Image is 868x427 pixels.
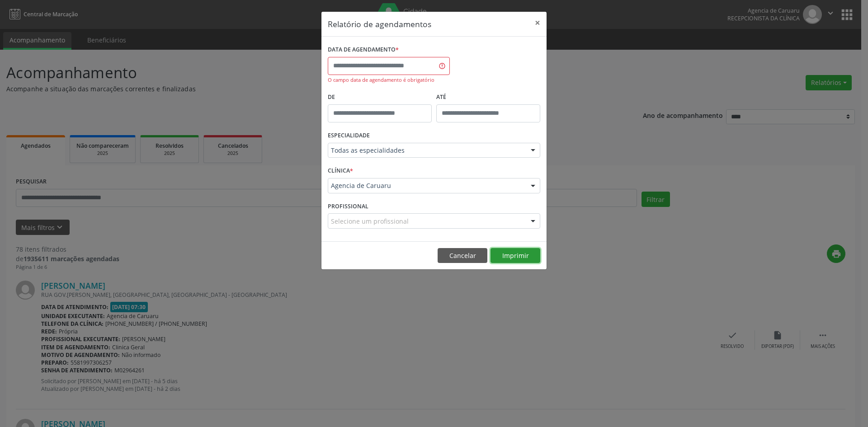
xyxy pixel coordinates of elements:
[328,43,399,57] label: DATA DE AGENDAMENTO
[328,129,370,143] label: ESPECIALIDADE
[328,76,450,84] div: O campo data de agendamento é obrigatório
[328,90,432,104] label: De
[331,146,522,155] span: Todas as especialidades
[331,216,409,226] span: Selecione um profissional
[491,248,540,263] button: Imprimir
[328,164,353,178] label: CLÍNICA
[438,248,487,263] button: Cancelar
[436,90,540,104] label: ATÉ
[528,12,547,34] button: Close
[328,200,368,214] label: PROFISSIONAL
[331,181,522,190] span: Agencia de Caruaru
[328,18,431,30] h5: Relatório de agendamentos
